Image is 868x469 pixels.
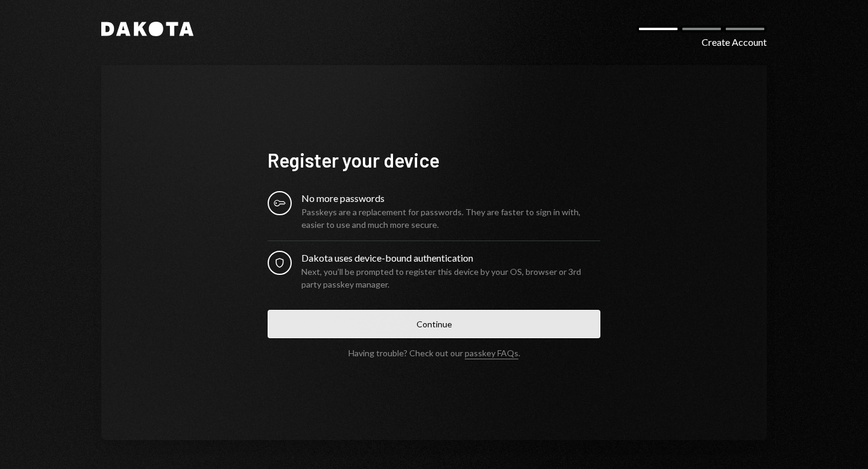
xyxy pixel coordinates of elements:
div: Next, you’ll be prompted to register this device by your OS, browser or 3rd party passkey manager. [301,265,600,291]
a: passkey FAQs [465,348,518,359]
h1: Register your device [268,148,600,172]
div: Dakota uses device-bound authentication [301,251,600,265]
div: Create Account [702,35,767,49]
div: No more passwords [301,191,600,206]
div: Passkeys are a replacement for passwords. They are faster to sign in with, easier to use and much... [301,206,600,231]
button: Continue [268,310,600,338]
div: Having trouble? Check out our . [348,348,520,358]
